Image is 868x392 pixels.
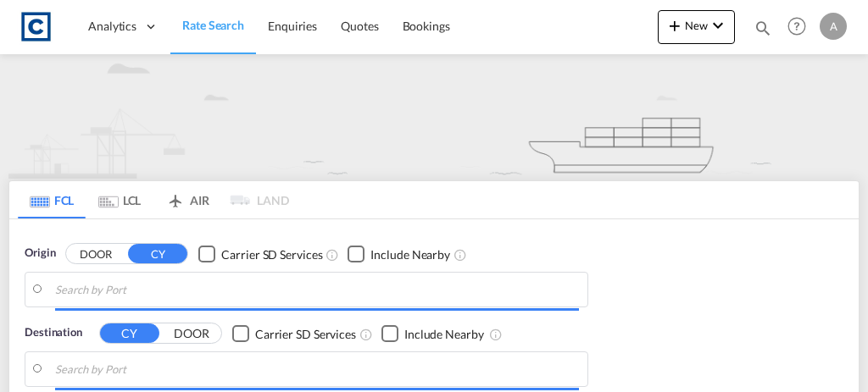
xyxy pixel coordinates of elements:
[221,246,322,263] div: Carrier SD Services
[25,245,55,262] span: Origin
[658,10,735,44] button: icon-plus 400-fgNewicon-chevron-down
[665,19,728,32] span: New
[665,15,685,36] md-icon: icon-plus 400-fg
[162,324,221,344] button: DOOR
[754,19,772,37] md-icon: icon-magnify
[782,12,811,41] span: Help
[341,19,378,33] span: Quotes
[165,190,186,203] md-icon: icon-airplane
[153,181,221,218] md-tab-item: AIR
[18,181,289,218] md-pagination-wrapper: Use the left and right arrow keys to navigate between tabs
[754,19,772,44] div: icon-magnify
[18,181,86,218] md-tab-item: FCL
[489,328,503,341] md-icon: Unchecked: Ignores neighbouring ports when fetching rates.Checked : Includes neighbouring ports w...
[782,12,820,42] div: Help
[100,323,159,343] button: CY
[381,324,484,342] md-checkbox: Checkbox No Ink
[55,277,579,302] input: Search by Port
[55,356,579,382] input: Search by Port
[128,244,187,263] button: CY
[348,245,450,262] md-checkbox: Checkbox No Ink
[404,326,484,343] div: Include Nearby
[268,19,317,33] span: Enquiries
[359,328,373,341] md-icon: Unchecked: Search for CY (Container Yard) services for all selected carriers.Checked : Search for...
[86,181,153,218] md-tab-item: LCL
[453,248,467,262] md-icon: Unchecked: Ignores neighbouring ports when fetching rates.Checked : Includes neighbouring ports w...
[820,13,847,40] div: A
[198,245,322,262] md-checkbox: Checkbox No Ink
[232,324,356,342] md-checkbox: Checkbox No Ink
[25,324,82,341] span: Destination
[182,18,244,32] span: Rate Search
[325,248,339,262] md-icon: Unchecked: Search for CY (Container Yard) services for all selected carriers.Checked : Search for...
[66,245,125,264] button: DOOR
[403,19,450,33] span: Bookings
[8,54,860,179] img: new-FCL.png
[255,326,356,343] div: Carrier SD Services
[17,8,55,46] img: 1fdb9190129311efbfaf67cbb4249bed.jpeg
[370,246,450,263] div: Include Nearby
[88,18,136,35] span: Analytics
[708,15,728,36] md-icon: icon-chevron-down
